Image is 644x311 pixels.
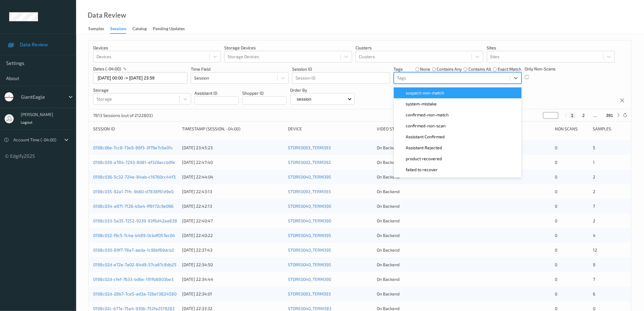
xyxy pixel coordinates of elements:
p: Clusters [355,45,483,51]
a: STORE0002_TERM392 [288,160,331,165]
div: [DATE] 22:34:50 [182,262,284,268]
span: 0 [555,262,557,267]
span: 12 [593,247,597,253]
span: 0 [555,233,557,238]
div: On Backend [377,174,462,180]
span: 0 [555,306,557,311]
p: Shopper ID [242,90,287,96]
p: Storage [93,87,191,93]
div: [DATE] 22:44:04 [182,174,284,180]
p: Devices [93,45,221,51]
p: Time Field [191,66,289,72]
span: Assistant Rejected [406,145,442,151]
a: 0198c02c-b77e-75a4-930b-752fa2519282 [93,306,175,311]
div: [DATE] 23:45:23 [182,145,284,151]
div: On Backend [377,203,462,209]
div: Data Review [88,12,126,18]
span: confirmed-non-scan [406,123,446,129]
button: ... [592,113,599,118]
label: exact match [498,66,522,72]
a: 0198c036-5c32-724e-84ab-c16760cc44f3 [93,174,176,179]
p: Sites [487,45,615,51]
span: 0 [555,174,557,179]
span: 0 [555,203,557,209]
a: STORE0040_TERM383 [288,306,331,311]
div: Timestamp (Session, -04:00) [182,126,284,132]
span: 0 [555,189,557,194]
label: contains any [437,66,462,72]
a: STORE0040_TERM395 [288,247,331,253]
a: STORE0040_TERM395 [288,233,331,238]
div: Samples [593,126,627,132]
a: STORE0040_TERM390 [288,277,331,282]
span: 2 [593,189,596,194]
div: Catalog [132,26,147,33]
span: 0 [555,160,557,165]
p: session [295,96,314,102]
p: 7813 Sessions (out of 2122803) [93,112,153,118]
p: Tags [394,66,403,72]
a: 0198c030-89f7-78a7-aeda-1c96bf69dcb2 [93,247,174,253]
label: contains all [468,66,491,72]
a: Sessions [110,25,132,34]
div: Non Scans [555,126,589,132]
button: 2 [581,113,587,118]
a: 0198c035-92a1-71fc-9b60-d7838f61d9e0 [93,189,173,194]
div: Device [288,126,373,132]
div: On Backend [377,247,462,253]
a: STORE0040_TERM390 [288,218,331,223]
p: Order By [290,87,355,93]
p: dates (-04:00) [93,66,121,72]
div: [DATE] 22:34:01 [182,291,284,297]
div: Pending Updates [153,26,185,33]
span: 2 [593,174,596,179]
a: 0198c06e-7cc8-73e9-86f3-3f79e7c6a01c [93,145,173,150]
a: STORE0040_TERM390 [288,203,331,209]
div: Session ID [93,126,178,132]
span: 0 [555,247,557,253]
span: 6 [593,291,596,296]
div: On Backend [377,145,462,151]
div: [DATE] 22:47:40 [182,159,284,165]
span: 5 [593,145,596,150]
span: 1 [593,160,595,165]
p: Only Non-Scans [525,66,556,72]
div: On Backend [377,159,462,165]
div: On Backend [377,218,462,224]
button: 391 [604,113,615,118]
div: [DATE] 22:34:44 [182,276,284,282]
div: On Backend [377,232,462,239]
a: 0198c02d-28b7-7ce5-ad3a-726e13824580 [93,291,177,296]
div: [DATE] 22:40:47 [182,218,284,224]
p: Session ID [292,66,390,72]
span: 0 [593,306,596,311]
span: 0 [555,145,557,150]
div: Video Storage [377,126,462,132]
button: 1 [569,113,576,118]
div: [DATE] 22:42:13 [182,203,284,209]
span: failed to recover [406,167,438,173]
a: STORE0040_TERM395 [288,262,331,267]
a: Samples [88,25,110,33]
a: 0198c02d-e72e-7a02-84d9-57ca67c8db25 [93,262,177,267]
a: STORE0093_TERM393 [288,189,331,194]
div: On Backend [377,276,462,282]
span: Assistant Confirmed [406,134,445,140]
span: 0 [555,277,557,282]
a: STORE0040_TERM395 [288,174,331,179]
span: 9 [593,262,596,267]
div: On Backend [377,262,462,268]
div: [DATE] 22:37:43 [182,247,284,253]
div: Sessions [110,26,126,34]
span: 0 [555,218,557,223]
div: On Backend [377,189,462,195]
a: Pending Updates [153,25,191,33]
a: STORE0093_TERM393 [288,291,331,296]
span: confirmed-non-match [406,112,449,118]
span: 2 [593,218,596,223]
span: 4 [593,233,596,238]
div: [DATE] 22:40:22 [182,232,284,239]
label: none [420,66,430,72]
span: 0 [555,291,557,296]
a: 0198c02d-cfef-7633-bd6e-191fb8803be3 [93,277,173,282]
